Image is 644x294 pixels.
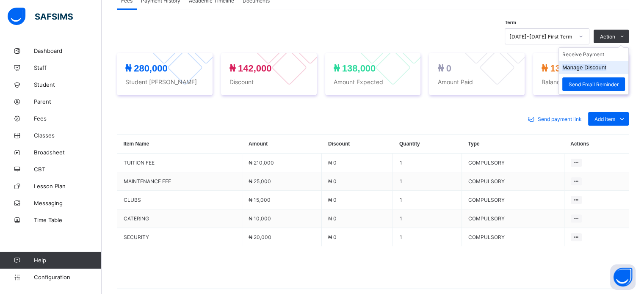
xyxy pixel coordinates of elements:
span: Amount Paid [437,78,516,85]
span: ₦ 10,000 [249,215,271,222]
span: Classes [34,132,102,139]
span: ₦ 0 [437,63,451,74]
span: Student [PERSON_NAME] [125,78,204,85]
span: ₦ 15,000 [249,197,271,203]
span: SECURITY [124,234,235,240]
span: Messaging [34,200,102,206]
button: Open asap [610,264,636,290]
span: Discount [229,78,308,85]
span: ₦ 142,000 [229,63,272,74]
span: Balance [542,78,620,85]
div: [DATE]-[DATE] First Term [509,33,574,40]
span: Send payment link [538,116,582,122]
span: ₦ 280,000 [125,63,168,74]
li: dropdown-list-item-text-0 [559,48,628,61]
td: 1 [393,191,462,209]
span: Staff [34,64,102,71]
td: 1 [393,228,462,247]
th: Quantity [393,135,462,154]
span: Amount Expected [334,78,412,85]
span: Action [600,33,615,40]
span: MAINTENANCE FEE [124,178,235,184]
span: CLUBS [124,197,235,203]
span: ₦ 0 [328,197,337,203]
td: 1 [393,209,462,228]
span: ₦ 0 [328,234,337,240]
th: Discount [322,135,393,154]
span: Help [34,257,101,264]
span: ₦ 138,000 [542,63,584,74]
td: 1 [393,172,462,191]
td: COMPULSORY [462,154,564,172]
span: Broadsheet [34,149,102,156]
span: TUITION FEE [124,159,235,166]
span: Configuration [34,274,101,280]
span: Dashboard [34,47,102,54]
li: dropdown-list-item-text-2 [559,74,628,94]
span: Fees [34,115,102,122]
li: dropdown-list-item-text-1 [559,61,628,74]
span: Time Table [34,217,102,223]
span: Add item [594,116,615,122]
td: COMPULSORY [462,228,564,247]
td: 1 [393,154,462,172]
th: Item Name [117,135,242,154]
span: Lesson Plan [34,183,102,190]
span: Term [505,20,516,25]
span: ₦ 25,000 [249,178,271,184]
span: Parent [34,98,102,105]
th: Type [462,135,564,154]
td: COMPULSORY [462,172,564,191]
span: ₦ 0 [328,178,337,184]
img: safsims [8,8,73,25]
span: ₦ 0 [328,215,337,222]
td: COMPULSORY [462,209,564,228]
span: Send Email Reminder [569,81,619,88]
span: Student [34,81,102,88]
span: ₦ 210,000 [249,159,274,166]
span: ₦ 20,000 [249,234,271,240]
span: CATERING [124,215,235,222]
th: Actions [564,135,629,154]
span: CBT [34,166,102,173]
td: COMPULSORY [462,191,564,209]
span: ₦ 0 [328,159,337,166]
button: Manage Discount [562,64,606,71]
th: Amount [242,135,322,154]
span: ₦ 138,000 [334,63,376,74]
